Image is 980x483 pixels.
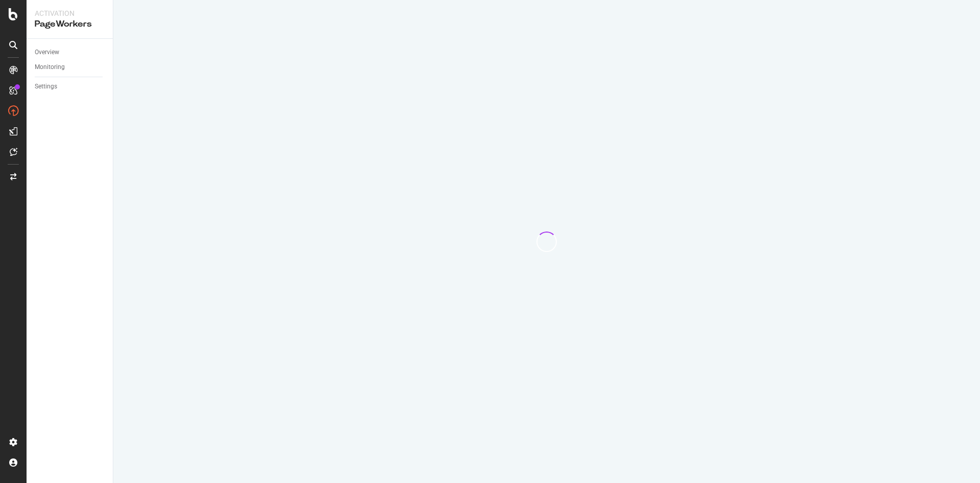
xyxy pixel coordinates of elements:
div: PageWorkers [35,18,105,30]
a: Monitoring [35,62,106,73]
div: Monitoring [35,62,65,73]
a: Settings [35,81,106,92]
a: Overview [35,47,106,58]
div: Overview [35,47,59,58]
div: Activation [35,8,105,18]
div: Settings [35,81,57,92]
